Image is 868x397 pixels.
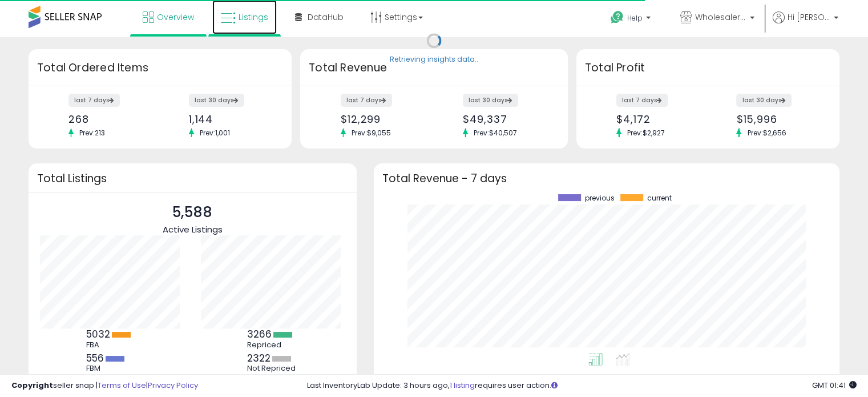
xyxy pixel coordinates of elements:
[37,60,283,76] h3: Total Ordered Items
[163,202,223,223] p: 5,588
[247,351,271,365] b: 2322
[346,128,397,138] span: Prev: $9,055
[741,128,792,138] span: Prev: $2,656
[98,380,146,391] a: Terms of Use
[390,55,478,65] div: Retrieving insights data..
[616,113,699,125] div: $4,172
[621,128,671,138] span: Prev: $2,927
[463,113,548,125] div: $49,337
[551,382,558,389] i: Click here to read more about un-synced listings.
[463,94,518,107] label: last 30 days
[627,13,643,23] span: Help
[585,60,831,76] h3: Total Profit
[74,128,111,138] span: Prev: 213
[148,380,198,391] a: Privacy Policy
[307,380,857,391] div: Last InventoryLab Update: 3 hours ago, requires user action.
[11,380,53,391] strong: Copyright
[308,11,344,23] span: DataHub
[247,340,298,350] div: Repriced
[341,94,392,107] label: last 7 days
[736,113,819,125] div: $15,996
[450,380,475,391] a: 1 listing
[341,113,426,125] div: $12,299
[86,364,138,373] div: FBM
[189,94,244,107] label: last 30 days
[247,327,272,341] b: 3266
[86,351,104,365] b: 556
[189,113,272,125] div: 1,144
[247,364,298,373] div: Not Repriced
[788,11,830,23] span: Hi [PERSON_NAME]
[585,194,615,202] span: previous
[86,327,110,341] b: 5032
[601,2,662,37] a: Help
[194,128,236,138] span: Prev: 1,001
[647,194,672,202] span: current
[68,113,151,125] div: 268
[382,174,831,183] h3: Total Revenue - 7 days
[468,128,523,138] span: Prev: $40,507
[11,380,198,391] div: seller snap | |
[68,94,120,107] label: last 7 days
[86,340,138,350] div: FBA
[37,174,348,183] h3: Total Listings
[309,60,559,76] h3: Total Revenue
[695,11,746,23] span: Wholesaler AZ
[239,11,268,23] span: Listings
[616,94,668,107] label: last 7 days
[736,94,792,107] label: last 30 days
[773,11,838,37] a: Hi [PERSON_NAME]
[163,223,223,235] span: Active Listings
[610,10,624,25] i: Get Help
[812,380,857,391] span: 2025-10-14 01:41 GMT
[157,11,194,23] span: Overview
